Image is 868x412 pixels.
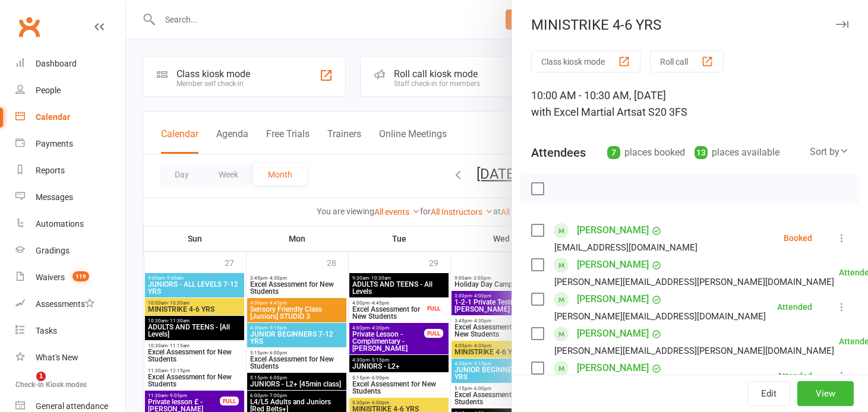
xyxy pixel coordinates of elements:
a: Assessments [15,291,125,318]
a: Calendar [15,104,125,131]
a: [PERSON_NAME] [577,324,649,343]
div: Gradings [36,246,70,255]
a: Reports [15,157,125,184]
button: Edit [747,381,790,406]
div: 13 [695,146,708,159]
a: Tasks [15,318,125,344]
div: [PERSON_NAME][EMAIL_ADDRESS][PERSON_NAME][DOMAIN_NAME] [554,274,834,290]
a: What's New [15,344,125,371]
div: Attended [777,372,812,380]
div: What's New [36,353,78,362]
a: Messages [15,184,125,211]
div: 7 [607,146,620,159]
a: [PERSON_NAME] [577,359,649,378]
button: Roll call [650,50,724,72]
div: Payments [36,139,73,148]
a: Gradings [15,237,125,264]
a: [PERSON_NAME] [577,255,649,274]
div: Waivers [36,272,65,282]
span: 1 [36,372,46,381]
a: Waivers 119 [15,264,125,291]
div: Calendar [36,112,70,122]
a: People [15,77,125,104]
div: 10:00 AM - 10:30 AM, [DATE] [531,87,849,121]
div: Automations [36,219,84,229]
a: Automations [15,211,125,237]
div: places booked [607,144,685,161]
div: Assessments [36,299,94,309]
div: [PERSON_NAME][EMAIL_ADDRESS][DOMAIN_NAME] [554,309,766,324]
button: Class kiosk mode [531,50,640,72]
span: with Excel Martial Arts [531,106,636,118]
div: Sort by [810,144,849,160]
span: at S20 3FS [636,106,687,118]
div: places available [695,144,779,161]
iframe: Intercom live chat [12,372,40,400]
div: Attendees [531,144,586,161]
button: View [797,381,854,406]
div: Attended [777,303,812,311]
div: [PERSON_NAME][EMAIL_ADDRESS][PERSON_NAME][DOMAIN_NAME] [554,343,834,359]
div: Booked [784,234,812,242]
div: MINISTRIKE 4-6 YRS [512,17,868,33]
a: [PERSON_NAME] [577,221,649,240]
div: People [36,85,61,95]
div: [EMAIL_ADDRESS][DOMAIN_NAME] [554,240,697,255]
a: Dashboard [15,50,125,77]
div: General attendance [36,401,108,411]
div: Tasks [36,326,57,335]
div: Dashboard [36,59,77,68]
span: 119 [72,271,89,281]
div: Messages [36,192,73,202]
div: Reports [36,166,65,175]
a: Payments [15,131,125,157]
a: [PERSON_NAME] [577,290,649,309]
a: Clubworx [14,12,44,42]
